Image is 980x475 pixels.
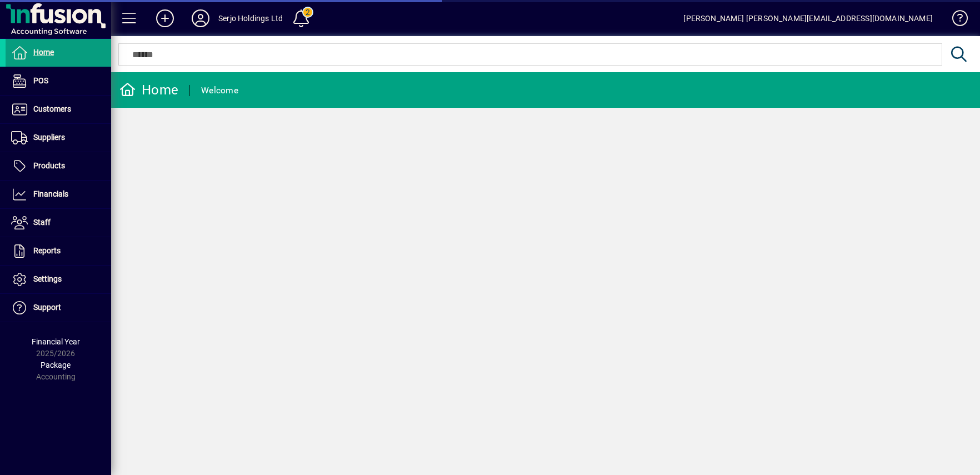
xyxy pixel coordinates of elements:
span: POS [33,76,48,85]
span: Settings [33,274,62,283]
span: Products [33,161,65,170]
a: Customers [6,96,111,123]
a: Products [6,152,111,180]
span: Financials [33,189,68,198]
div: Welcome [201,82,238,99]
div: Home [119,81,178,99]
span: Staff [33,218,51,227]
a: Financials [6,181,111,208]
span: Support [33,303,61,312]
span: Suppliers [33,133,65,142]
span: Customers [33,104,71,113]
a: Suppliers [6,124,111,152]
span: Financial Year [32,337,80,346]
a: Settings [6,266,111,293]
div: [PERSON_NAME] [PERSON_NAME][EMAIL_ADDRESS][DOMAIN_NAME] [683,9,933,27]
span: Reports [33,246,61,255]
button: Profile [183,8,218,28]
div: Serjo Holdings Ltd [218,9,283,27]
a: Knowledge Base [944,2,966,38]
span: Package [41,361,71,369]
a: Staff [6,209,111,237]
button: Add [147,8,183,28]
a: Support [6,294,111,322]
span: Home [33,48,54,57]
a: POS [6,67,111,95]
a: Reports [6,237,111,265]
